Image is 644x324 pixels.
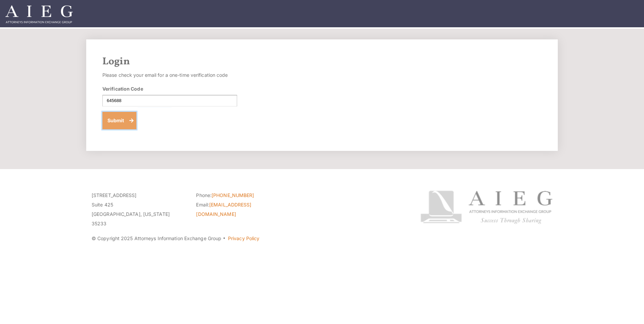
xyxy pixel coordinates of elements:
[102,112,136,129] button: Submit
[196,191,290,200] li: Phone:
[196,202,251,217] a: [EMAIL_ADDRESS][DOMAIN_NAME]
[102,85,143,92] label: Verification Code
[223,238,226,241] span: ·
[212,192,254,198] a: [PHONE_NUMBER]
[196,200,290,219] li: Email:
[420,191,552,224] img: Attorneys Information Exchange Group logo
[92,191,186,228] p: [STREET_ADDRESS] Suite 425 [GEOGRAPHIC_DATA], [US_STATE] 35233
[102,56,542,68] h2: Login
[5,5,73,23] img: Attorneys Information Exchange Group
[228,235,259,241] a: Privacy Policy
[92,234,395,243] p: © Copyright 2025 Attorneys Information Exchange Group
[102,70,237,80] p: Please check your email for a one-time verification code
